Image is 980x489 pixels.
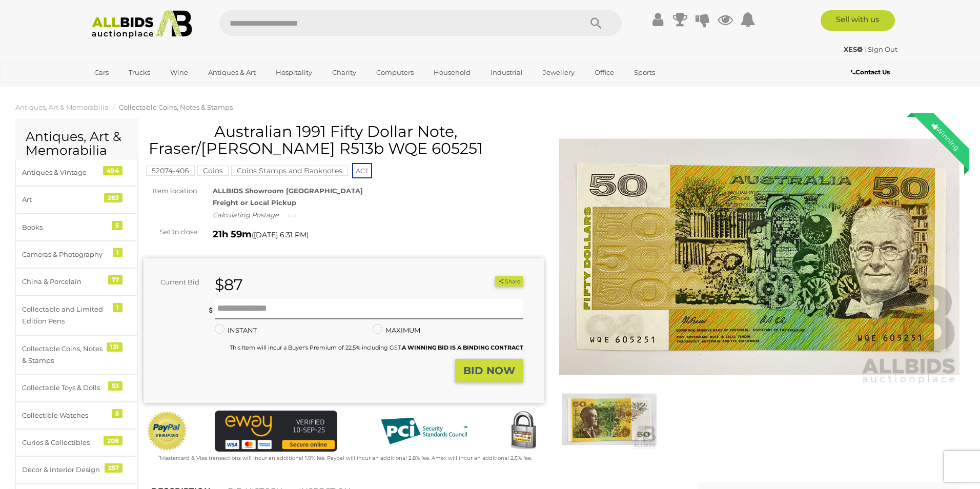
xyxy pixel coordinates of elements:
[851,67,892,78] a: Contact Us
[427,64,477,81] a: Household
[484,64,529,81] a: Industrial
[22,276,107,288] div: China & Porcelain
[15,296,138,335] a: Collectable and Limited Edition Pens 1
[213,187,363,195] strong: ALLBIDS Showroom [GEOGRAPHIC_DATA]
[201,64,262,81] a: Antiques & Art
[213,211,279,219] i: Calculating Postage
[88,81,174,98] a: [GEOGRAPHIC_DATA]
[113,248,122,257] div: 1
[158,455,532,461] small: Mastercard & Visa transactions will incur an additional 1.9% fee. Paypal will incur an additional...
[15,214,138,241] a: Books 5
[108,275,122,284] div: 77
[455,359,523,383] button: BID NOW
[22,221,107,233] div: Books
[136,185,205,197] div: Item location
[864,45,866,53] span: |
[15,103,109,111] a: Antiques, Art & Memorabilia
[15,241,138,268] a: Cameras & Photography 1
[22,303,107,328] div: Collectable and Limited Edition Pens
[105,463,122,473] div: 257
[122,64,157,81] a: Trucks
[231,167,348,175] a: Coins Stamps and Banknotes
[215,324,257,336] label: INSTANT
[231,166,348,176] mark: Coins Stamps and Banknotes
[197,167,229,175] a: Coins
[15,402,138,429] a: Collectible Watches 5
[119,103,233,111] a: Collectable Coins, Notes & Stamps
[230,344,523,351] small: This Item will incur a Buyer's Premium of 22.5% including GST.
[112,221,122,230] div: 5
[146,411,188,452] img: Official PayPal Seal
[288,213,296,218] img: small-loading.gif
[146,167,195,175] a: 52074-406
[868,45,897,53] a: Sign Out
[107,342,122,352] div: 131
[144,276,207,288] div: Current Bid
[922,113,969,160] div: Winning
[269,64,319,81] a: Hospitality
[15,268,138,295] a: China & Porcelain 77
[26,130,128,158] h2: Antiques, Art & Memorabilia
[22,167,107,178] div: Antiques & Vintage
[22,194,107,206] div: Art
[197,166,229,176] mark: Coins
[821,10,895,31] a: Sell with us
[559,128,959,386] img: Australian 1991 Fifty Dollar Note, Fraser/Cole R513b WQE 605251
[88,64,115,81] a: Cars
[22,382,107,394] div: Collectable Toys & Dolls
[164,64,195,81] a: Wine
[22,410,107,421] div: Collectible Watches
[370,64,420,81] a: Computers
[22,343,107,367] div: Collectable Coins, Notes & Stamps
[15,186,138,213] a: Art 283
[213,198,296,207] strong: Freight or Local Pickup
[15,374,138,401] a: Collectable Toys & Dolls 53
[495,276,523,287] button: Share
[113,303,122,312] div: 1
[104,436,122,445] div: 208
[104,193,122,202] div: 283
[402,344,523,351] b: A WINNING BID IS A BINDING CONTRACT
[15,159,138,186] a: Antiques & Vintage 494
[570,10,622,36] button: Search
[373,324,420,336] label: MAXIMUM
[146,166,195,176] mark: 52074-406
[844,45,863,53] strong: XES
[483,276,494,287] li: Watch this item
[215,411,337,452] img: eWAY Payment Gateway
[149,123,541,157] h1: Australian 1991 Fifty Dollar Note, Fraser/[PERSON_NAME] R513b WQE 605251
[373,411,475,452] img: PCI DSS compliant
[213,229,252,240] strong: 21h 59m
[844,45,864,53] a: XES
[103,166,122,175] div: 494
[22,249,107,260] div: Cameras & Photography
[15,335,138,375] a: Collectable Coins, Notes & Stamps 131
[136,226,205,238] div: Set to close
[112,409,122,418] div: 5
[325,64,363,81] a: Charity
[503,411,544,452] img: Secured by Rapid SSL
[22,437,107,449] div: Curios & Collectibles
[851,68,890,76] b: Contact Us
[215,275,243,294] strong: $87
[22,464,107,476] div: Decor & Interior Design
[108,381,122,391] div: 53
[536,64,581,81] a: Jewellery
[252,231,309,239] span: ( )
[254,230,307,239] span: [DATE] 6:31 PM
[15,456,138,483] a: Decor & Interior Design 257
[463,364,515,377] strong: BID NOW
[352,163,372,178] span: ACT
[562,389,657,450] img: Australian 1991 Fifty Dollar Note, Fraser/Cole R513b WQE 605251
[627,64,662,81] a: Sports
[15,429,138,456] a: Curios & Collectibles 208
[86,10,197,38] img: Allbids.com.au
[588,64,621,81] a: Office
